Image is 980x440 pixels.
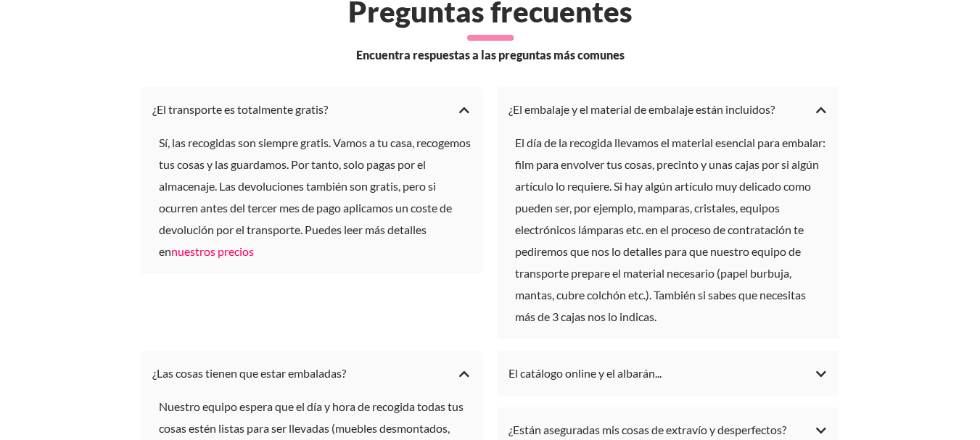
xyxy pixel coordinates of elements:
[152,99,472,120] div: ¿El transporte es totalmente gratis?
[719,254,980,440] div: Widget de chat
[152,362,472,384] div: ¿Las cosas tienen que estar embaladas?
[508,132,828,328] div: El día de la recogida llevamos el material esencial para embalar: film para envolver tus cosas, p...
[508,99,828,120] div: ¿El embalaje y el material de embalaje están incluidos?
[356,46,625,64] span: Encuentra respuestas a las preguntas más comunes
[719,254,980,440] iframe: Chat Widget
[508,362,828,384] div: El catálogo online y el albarán...
[171,244,254,258] a: nuestros precios
[152,132,472,262] div: Sí, las recogidas son siempre gratis. Vamos a tu casa, recogemos tus cosas y las guardamos. Por t...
